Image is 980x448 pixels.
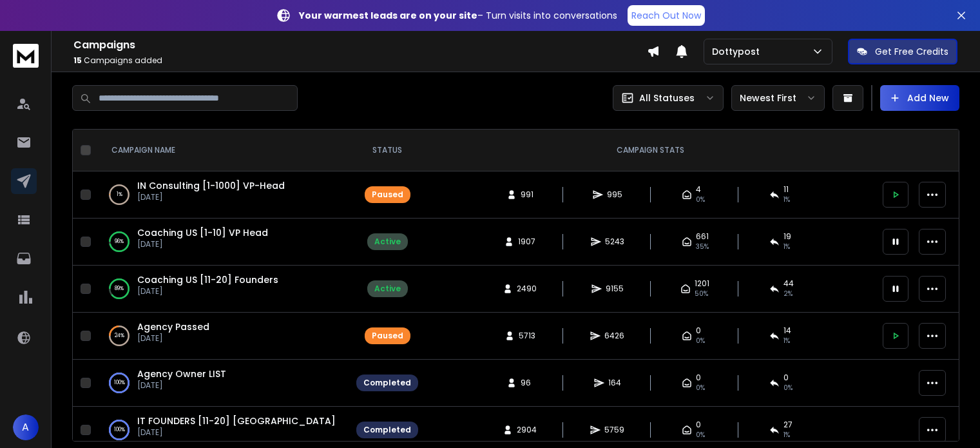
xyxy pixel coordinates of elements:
[13,414,39,440] button: A
[517,425,537,435] span: 2904
[96,313,349,360] td: 24%Agency Passed[DATE]
[299,9,617,22] p: – Turn visits into conversations
[880,85,959,111] button: Add New
[783,289,793,299] span: 2 %
[114,376,125,389] p: 100 %
[783,231,791,242] span: 19
[696,242,709,252] span: 35 %
[117,188,122,201] p: 1 %
[848,39,957,64] button: Get Free Credits
[696,184,701,195] span: 4
[783,383,793,393] span: 0 %
[607,190,622,200] span: 995
[137,414,336,427] a: IT FOUNDERS [11-20] [GEOGRAPHIC_DATA]
[96,171,349,219] td: 1%IN Consulting [1-1000] VP-Head[DATE]
[696,195,705,205] span: 0 %
[299,9,477,22] strong: Your warmest leads are on your site
[73,37,647,53] h1: Campaigns
[606,284,624,294] span: 9155
[604,331,624,341] span: 6426
[696,420,701,430] span: 0
[875,45,948,58] p: Get Free Credits
[783,242,790,252] span: 1 %
[96,360,349,407] td: 100%Agency Owner LIST[DATE]
[783,430,790,440] span: 1 %
[696,326,701,336] span: 0
[137,427,336,438] p: [DATE]
[605,237,624,247] span: 5243
[363,378,411,388] div: Completed
[696,430,705,440] span: 0%
[521,378,533,388] span: 96
[137,286,278,297] p: [DATE]
[639,92,695,104] p: All Statuses
[783,336,790,346] span: 1 %
[712,45,765,58] p: Dottypost
[604,425,624,435] span: 5759
[137,320,209,333] a: Agency Passed
[73,55,82,66] span: 15
[608,378,621,388] span: 164
[96,266,349,313] td: 89%Coaching US [11-20] Founders[DATE]
[783,373,789,383] span: 0
[372,190,403,200] div: Paused
[363,425,411,435] div: Completed
[783,326,791,336] span: 14
[631,9,701,22] p: Reach Out Now
[783,278,794,289] span: 44
[731,85,825,111] button: Newest First
[374,284,401,294] div: Active
[137,239,268,249] p: [DATE]
[426,130,875,171] th: CAMPAIGN STATS
[115,329,124,342] p: 24 %
[137,226,268,239] a: Coaching US [1-10] VP Head
[696,373,701,383] span: 0
[137,179,285,192] a: IN Consulting [1-1000] VP-Head
[695,278,709,289] span: 1201
[13,44,39,68] img: logo
[695,289,708,299] span: 50 %
[137,367,226,380] a: Agency Owner LIST
[114,424,125,436] p: 100 %
[517,284,537,294] span: 2490
[628,5,705,26] a: Reach Out Now
[115,282,124,295] p: 89 %
[696,231,709,242] span: 661
[372,331,403,341] div: Paused
[96,219,349,266] td: 96%Coaching US [1-10] VP Head[DATE]
[696,336,705,346] span: 0%
[137,192,285,202] p: [DATE]
[519,331,535,341] span: 5713
[115,235,124,248] p: 96 %
[783,420,793,430] span: 27
[137,273,278,286] a: Coaching US [11-20] Founders
[783,184,789,195] span: 11
[518,237,535,247] span: 1907
[521,190,533,200] span: 991
[783,195,790,205] span: 1 %
[349,130,426,171] th: STATUS
[96,130,349,171] th: CAMPAIGN NAME
[696,383,705,393] span: 0%
[374,237,401,247] div: Active
[137,333,209,344] p: [DATE]
[137,380,226,391] p: [DATE]
[73,55,647,66] p: Campaigns added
